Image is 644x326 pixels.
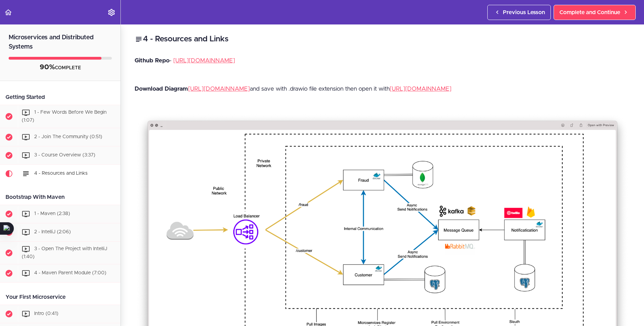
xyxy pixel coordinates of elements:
[34,171,88,176] span: 4 - Resources and Links
[34,211,70,216] span: 1 - Maven (2:38)
[34,153,95,157] span: 3 - Course Overview (3:37)
[9,63,112,72] div: COMPLETE
[34,271,106,276] span: 4 - Maven Parent Module (7:00)
[22,246,107,259] span: 3 - Open The Project with IntelliJ (1:40)
[503,8,545,17] span: Previous Lesson
[107,8,116,17] svg: Settings Menu
[390,86,451,92] a: [URL][DOMAIN_NAME]
[34,230,71,234] span: 2 - IntelliJ (2:06)
[188,86,250,92] a: [URL][DOMAIN_NAME]
[135,86,188,92] strong: Download Diagram
[173,58,235,63] a: [URL][DOMAIN_NAME]
[34,134,102,139] span: 2 - Join The Community (0:51)
[135,55,630,66] p: -
[34,312,58,316] span: Intro (0:41)
[40,64,55,71] span: 90%
[22,110,107,123] span: 1 - Few Words Before We Begin (1:07)
[554,5,636,20] a: Complete and Continue
[135,58,169,63] strong: Github Repo
[4,8,12,17] svg: Back to course curriculum
[559,8,620,17] span: Complete and Continue
[487,5,551,20] a: Previous Lesson
[135,33,630,45] h2: 4 - Resources and Links
[135,84,630,94] p: and save with .drawio file extension then open it with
